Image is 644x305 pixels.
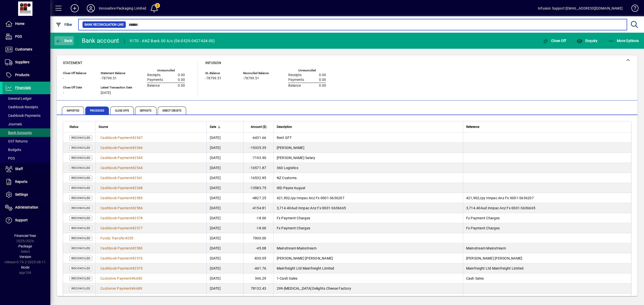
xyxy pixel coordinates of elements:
[243,76,259,80] span: -78799.51
[99,145,144,150] a: Cashbook Payment#2546
[3,30,50,43] a: POS
[50,36,78,45] app-page-header-button: Back
[277,216,310,220] span: Fx Payment Charges
[15,180,27,184] span: Reports
[277,176,297,180] span: NZ Customs
[71,267,90,270] span: Reconciled
[207,263,243,273] td: [DATE]
[178,73,185,77] span: 0.00
[56,39,72,43] span: Back
[63,72,93,75] span: Close Off Balance
[243,293,273,303] td: -18.00
[243,133,273,143] td: -6431.66
[132,196,134,200] span: #
[15,192,28,196] span: Settings
[243,173,273,183] td: -16532.85
[15,22,24,26] span: Home
[288,73,302,77] span: Receipts
[3,128,50,137] a: Bank Accounts
[132,136,134,140] span: #
[3,163,50,175] a: Staff
[134,196,143,200] span: 2585
[99,286,144,291] a: Customer Payment#6689
[134,166,143,170] span: 2544
[277,266,334,270] span: Mainfreight Ltd Mainfreight Limited
[466,256,522,260] span: [PERSON_NAME] [PERSON_NAME]
[110,107,134,115] span: Close Offs
[99,256,144,261] a: Cashbook Payment#2576
[71,257,90,260] span: Reconciled
[100,246,132,250] span: Cashbook Payment
[132,206,134,210] span: #
[283,286,284,290] span: -
[134,226,143,230] span: 2577
[205,72,235,75] span: GL Balance
[3,176,50,188] a: Reports
[132,256,134,260] span: #
[15,205,38,209] span: Administration
[99,245,144,251] a: Cashbook Payment#2580
[71,156,90,160] span: Reconciled
[69,124,78,130] span: Status
[100,196,132,200] span: Cashbook Payment
[207,173,243,183] td: [DATE]
[466,226,500,230] span: Fx Payment Charges
[71,237,90,240] span: Reconciled
[628,1,638,17] a: Knowledge Base
[243,193,273,203] td: -4827.25
[71,136,90,139] span: Reconciled
[100,226,132,230] span: Cashbook Payment
[277,156,315,160] span: [PERSON_NAME] Salary
[134,146,143,150] span: 2546
[71,227,90,230] span: Reconciled
[71,247,90,250] span: Reconciled
[277,276,279,280] span: 1
[100,136,132,140] span: Cashbook Payment
[132,156,134,160] span: #
[3,214,50,227] a: Support
[207,213,243,223] td: [DATE]
[3,69,50,81] a: Products
[277,196,344,200] span: 421,902Jpy Innpac Anz Fx 0001-S636207
[5,105,38,109] span: Cashbook Receipts
[243,263,273,273] td: -441.76
[100,176,132,180] span: Cashbook Payment
[132,186,134,190] span: #
[15,218,28,222] span: Support
[5,131,32,135] span: Bank Accounts
[466,266,524,270] span: Mainfreight Ltd Mainfreight Limited
[577,39,597,43] span: Enquiry
[243,183,273,193] td: -13583.75
[134,156,143,160] span: 2545
[277,286,283,290] span: 299
[3,137,50,145] a: GST Returns
[607,36,640,45] button: More Options
[277,256,333,260] span: [PERSON_NAME] [PERSON_NAME]
[277,124,292,130] span: Description
[5,114,41,118] span: Cashbook Payments
[466,124,479,130] span: Reference
[63,76,64,80] span: -
[247,124,271,130] div: Amount ($)
[319,73,326,77] span: 0.00
[207,163,243,173] td: [DATE]
[3,145,50,154] a: Budgets
[67,4,83,13] button: Add
[63,91,64,95] span: -
[134,246,143,250] span: 2580
[71,146,90,149] span: Reconciled
[15,47,32,51] span: Customers
[101,72,132,75] span: Statement Balance
[243,233,273,243] td: 7000.00
[277,146,304,150] span: [PERSON_NAME]
[207,203,243,213] td: [DATE]
[85,107,109,115] span: Processed
[466,196,534,200] span: 421,902Jpy Innpac Anz Fx 0001-S636207
[178,84,185,88] span: 0.00
[18,244,32,248] span: Package
[71,207,90,210] span: Reconciled
[99,225,144,231] a: Cashbook Payment#2577
[3,201,50,214] a: Administration
[54,36,74,45] button: Back
[5,139,28,143] span: GST Returns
